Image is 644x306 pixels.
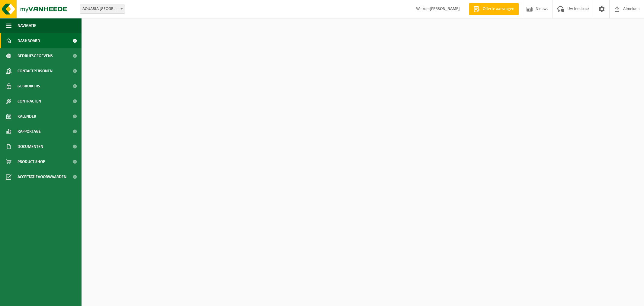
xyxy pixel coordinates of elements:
span: AQUARIA ANTWERP [80,5,125,14]
span: Navigatie [18,18,36,33]
span: Gebruikers [18,79,40,94]
span: Offerte aanvragen [481,6,516,12]
span: Product Shop [18,154,45,169]
span: Kalender [18,109,36,124]
span: Rapportage [18,124,41,139]
span: Bedrijfsgegevens [18,48,53,63]
span: Acceptatievoorwaarden [18,169,66,184]
strong: [PERSON_NAME] [430,7,460,11]
span: Documenten [18,139,43,154]
span: Dashboard [18,33,40,48]
a: Offerte aanvragen [469,3,519,15]
span: AQUARIA ANTWERP [80,5,125,13]
span: Contracten [18,94,41,109]
span: Contactpersonen [18,63,53,79]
